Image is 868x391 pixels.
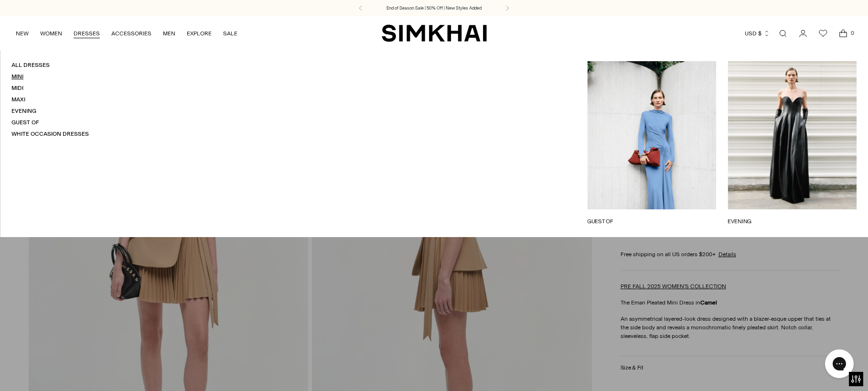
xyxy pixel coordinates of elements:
a: WOMEN [40,23,62,44]
a: SALE [223,23,237,44]
span: 0 [848,29,857,37]
a: SIMKHAI [382,24,487,43]
iframe: Gorgias live chat messenger [820,346,858,381]
a: EXPLORE [187,23,212,44]
a: ACCESSORIES [111,23,151,44]
a: End of Season Sale | 50% Off | New Styles Added [386,5,482,11]
a: Open cart modal [834,24,853,43]
a: Wishlist [814,24,833,43]
a: Open search modal [773,24,793,43]
button: USD $ [745,23,770,44]
a: Go to the account page [793,24,813,43]
a: DRESSES [74,23,100,44]
a: MEN [163,23,175,44]
a: NEW [16,23,29,44]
